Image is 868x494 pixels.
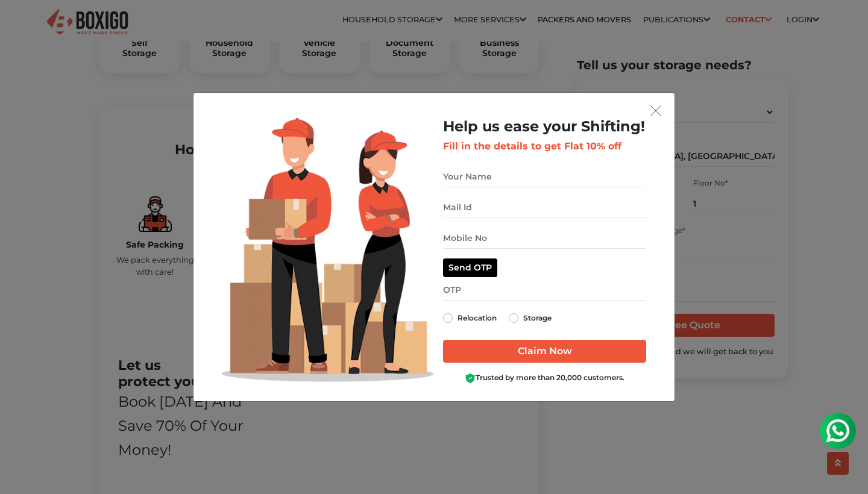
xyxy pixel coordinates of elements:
img: whatsapp-icon.svg [12,12,36,36]
img: Boxigo Customer Shield [465,373,476,384]
input: Your Name [443,166,646,187]
input: Mail Id [443,197,646,218]
div: Trusted by more than 20,000 customers. [443,372,646,384]
label: Relocation [458,311,497,325]
input: OTP [443,280,646,301]
input: Claim Now [443,340,646,363]
button: Send OTP [443,258,497,277]
label: Storage [523,311,552,325]
input: Mobile No [443,228,646,249]
h3: Fill in the details to get Flat 10% off [443,140,646,152]
h2: Help us ease your Shifting! [443,118,646,136]
img: exit [650,105,661,116]
img: Lead Welcome Image [222,118,434,382]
